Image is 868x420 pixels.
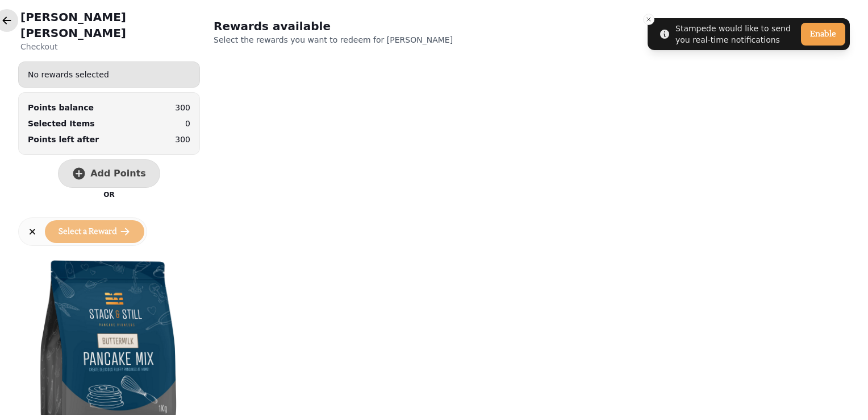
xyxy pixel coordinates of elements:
[675,23,796,46] div: Stampede would like to send you real-time notifications
[214,18,432,34] h2: Rewards available
[387,35,453,44] span: [PERSON_NAME]
[214,34,504,46] p: Select the rewards you want to redeem for
[103,190,114,199] p: OR
[59,228,117,236] span: Select a Reward
[28,102,94,113] div: Points balance
[90,169,146,178] span: Add Points
[45,220,144,243] button: Select a Reward
[27,250,191,415] img: 25% off any Pancake Mix or Sauce purchase
[58,159,160,188] button: Add Points
[20,41,200,52] p: Checkout
[643,14,654,25] button: Close toast
[19,64,199,85] div: No rewards selected
[185,118,190,129] p: 0
[175,134,190,145] p: 300
[20,9,200,41] h2: [PERSON_NAME] [PERSON_NAME]
[175,102,190,113] p: 300
[28,118,95,129] p: Selected Items
[28,134,99,145] p: Points left after
[801,23,845,46] button: Enable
